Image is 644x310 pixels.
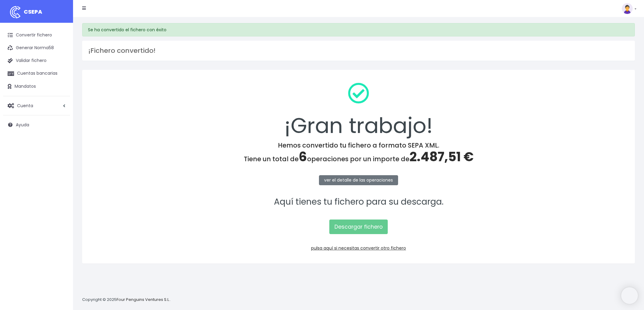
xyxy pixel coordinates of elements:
a: Generar Norma58 [3,42,70,54]
a: Ayuda [3,118,70,131]
p: Copyright © 2025 . [82,297,171,303]
a: Mandatos [3,80,70,93]
img: logo [8,5,23,20]
a: Four Penguins Ventures S.L. [117,297,170,302]
h3: ¡Fichero convertido! [88,47,629,55]
a: Validar fichero [3,54,70,67]
a: Descargar fichero [329,220,388,234]
a: Cuenta [3,99,70,112]
span: 6 [299,148,307,166]
span: 2.487,51 € [409,148,474,166]
a: pulsa aquí si necesitas convertir otro fichero [311,245,406,251]
h4: Hemos convertido tu fichero a formato SEPA XML. Tiene un total de operaciones por un importe de [90,141,627,165]
span: Ayuda [16,122,29,128]
span: Cuenta [17,102,33,108]
a: Cuentas bancarias [3,67,70,80]
a: Convertir fichero [3,29,70,42]
a: ver el detalle de las operaciones [319,175,398,185]
img: profile [622,3,633,14]
span: CSEPA [24,8,42,15]
div: ¡Gran trabajo! [90,78,627,141]
div: Se ha convertido el fichero con éxito [82,23,635,36]
p: Aquí tienes tu fichero para su descarga. [90,195,627,209]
